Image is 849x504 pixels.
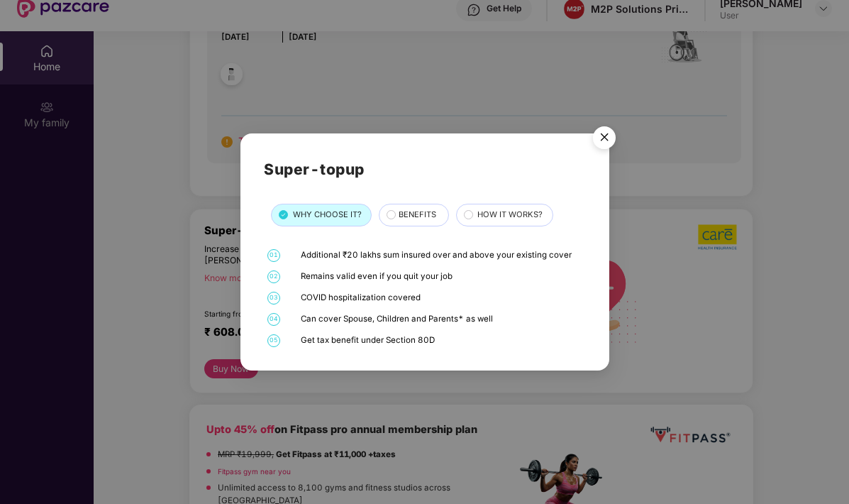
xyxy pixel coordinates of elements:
[301,334,582,346] div: Get tax benefit under Section 80D
[301,249,582,261] div: Additional ₹20 lakhs sum insured over and above your existing cover
[293,209,362,221] span: WHY CHOOSE IT?
[584,120,624,160] img: svg+xml;base64,PHN2ZyB4bWxucz0iaHR0cDovL3d3dy53My5vcmcvMjAwMC9zdmciIHdpZHRoPSI1NiIgaGVpZ2h0PSI1Ni...
[399,209,436,221] span: BENEFITS
[267,249,280,262] span: 01
[267,313,280,326] span: 04
[264,158,584,181] h2: Super-topup
[301,292,582,304] div: COVID hospitalization covered
[267,292,280,305] span: 03
[477,209,543,221] span: HOW IT WORKS?
[267,334,280,347] span: 05
[301,313,582,325] div: Can cover Spouse, Children and Parents* as well
[584,120,623,158] button: Close
[301,270,582,283] div: Remains valid even if you quit your job
[267,270,280,283] span: 02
